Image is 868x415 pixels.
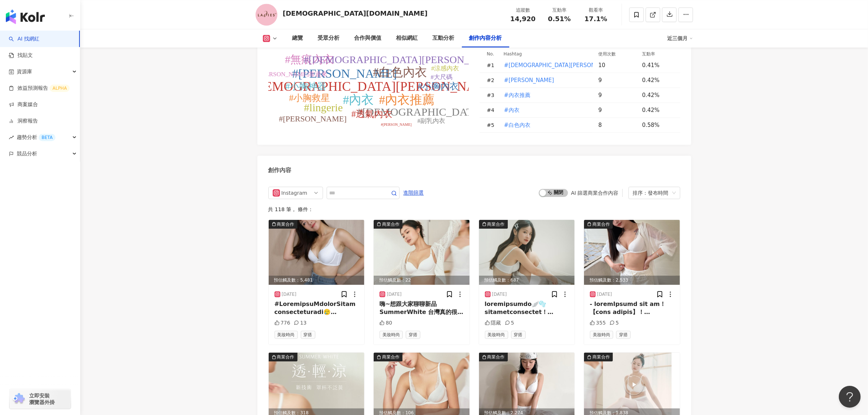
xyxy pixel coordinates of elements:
[637,88,680,103] td: 0.42%
[487,76,498,84] div: # 2
[374,220,470,285] img: post-image
[9,85,70,92] a: 效益預測報告ALPHA
[301,331,315,339] span: 穿搭
[498,58,593,73] td: #Ladies蕾黛絲
[269,276,365,285] div: 預估觸及數：5,481
[590,331,613,339] span: 美妝時尚
[590,300,674,317] div: - loremIpsumd sit am！ 【cons adipis】！ elitseddoeiu「temp」 incidid、utla etdoloremagnaal enimadm Veni...
[584,276,680,285] div: 預估觸及數：2,533
[511,331,526,339] span: 穿搭
[406,331,420,339] span: 穿搭
[417,117,445,124] tspan: #副乳內衣
[546,7,573,14] div: 互動率
[279,114,347,123] tspan: #[PERSON_NAME]
[479,220,575,285] div: post-image商業合作預估觸及數：687
[269,220,365,285] img: post-image
[396,34,418,43] div: 相似網紅
[281,187,305,199] div: Instagram
[642,121,673,129] div: 0.58%
[616,331,631,339] span: 穿搭
[268,206,680,212] div: 共 118 筆 ， 條件：
[282,291,297,298] div: [DATE]
[504,103,520,117] button: #內衣
[593,50,637,58] th: 使用次數
[351,109,392,119] tspan: #透氣內衣
[17,63,32,80] span: 資源庫
[599,91,637,99] div: 9
[469,34,502,43] div: 創作內容分析
[637,118,680,133] td: 0.58%
[285,53,334,65] tspan: #無痕內衣
[275,300,359,317] div: #LoremipsuMdolorSitam consecteturadi🥲 elitsedd，eiusmodtempor incidi utlaboree！！ doloremagnaali......
[433,34,455,43] div: 互動分析
[504,58,617,73] button: #[DEMOGRAPHIC_DATA][PERSON_NAME]
[268,166,292,174] div: 創作內容
[269,220,365,285] div: post-image商業合作預估觸及數：5,481
[582,7,610,14] div: 觀看率
[599,121,637,129] div: 8
[584,220,680,285] div: post-image商業合作預估觸及數：2,533
[285,81,326,91] tspan: #小胸神器
[504,73,554,88] button: #[PERSON_NAME]
[839,386,861,408] iframe: Help Scout Beacon - Open
[492,291,507,298] div: [DATE]
[487,106,498,114] div: # 4
[485,331,508,339] span: 美妝時尚
[642,106,673,114] div: 0.42%
[487,353,505,361] div: 商業合作
[485,319,501,327] div: 隱藏
[373,66,427,79] tspan: #白色內衣
[599,106,637,114] div: 9
[504,61,616,69] span: #[DEMOGRAPHIC_DATA][PERSON_NAME]
[431,65,459,72] tspan: #涼感內衣
[485,300,569,317] div: loremipsumdo🪽🫧 sitametconsectet！ AdipiscingElitse Doeiusmod✨temporincididuntut😍 laboreetdolore🙋‍♀...
[599,76,637,84] div: 9
[642,76,673,84] div: 0.42%
[504,121,531,129] span: #白色內衣
[504,76,554,84] span: #[PERSON_NAME]
[354,34,382,43] div: 合作與價值
[592,353,610,361] div: 商業合作
[381,123,411,127] tspan: #[PERSON_NAME]
[244,79,500,94] tspan: #[DEMOGRAPHIC_DATA][PERSON_NAME]
[592,221,610,228] div: 商業合作
[9,389,71,409] a: chrome extension立即安裝 瀏覽器外掛
[9,35,39,43] a: searchAI 找網紅
[431,74,452,81] tspan: #大尺碼
[479,276,575,285] div: 預估觸及數：687
[256,4,277,26] img: KOL Avatar
[504,91,531,99] span: #內衣推薦
[304,101,343,113] tspan: #lingerie
[303,54,503,65] tspan: #[DEMOGRAPHIC_DATA][PERSON_NAME]
[590,319,606,327] div: 355
[9,117,38,125] a: 洞察報告
[403,187,424,198] button: 進階篩選
[498,118,593,133] td: #白色內衣
[318,34,340,43] div: 受眾分析
[29,392,55,406] span: 立即安裝 瀏覽器外掛
[357,106,506,118] tspan: #[DEMOGRAPHIC_DATA]內衣
[387,291,402,298] div: [DATE]
[498,50,593,58] th: Hashtag
[637,73,680,88] td: 0.42%
[277,221,295,228] div: 商業合作
[637,103,680,118] td: 0.42%
[379,319,392,327] div: 80
[633,187,669,199] div: 排序：發布時間
[9,101,38,108] a: 商案媒合
[487,61,498,69] div: # 1
[571,190,618,196] div: AI 篩選商業合作內容
[9,52,33,59] a: 找貼文
[292,34,303,43] div: 總覽
[487,91,498,99] div: # 3
[479,220,575,285] img: post-image
[498,73,593,88] td: #蕾黛絲
[487,121,498,129] div: # 5
[510,15,536,23] span: 14,920
[584,220,680,285] img: post-image
[487,221,505,228] div: 商業合作
[504,106,520,114] span: #內衣
[17,129,55,146] span: 趨勢分析
[599,61,637,69] div: 10
[379,300,464,317] div: 嗨~想跟大家聊聊新品 SummerWhite 台灣真的很熱…我們想為客人做一款，夏季能搭配外服穿，又兼顧胸型還要夏季友善材質，是內衣又不會太內衣感的內衣 (繞口令啊) 這款全新【Summer W...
